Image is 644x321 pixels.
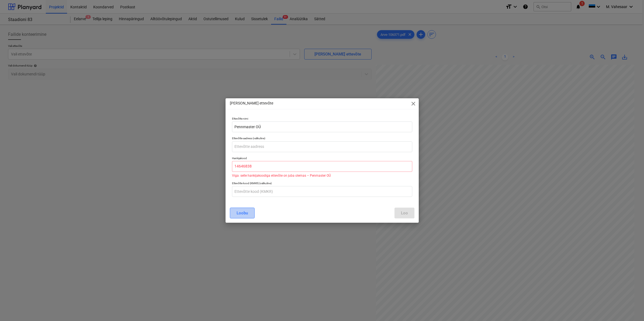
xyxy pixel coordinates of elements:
[232,174,412,177] p: Viga: selle hankijakoodiga ettevõte on juba olemas – Penmaster OÜ
[232,156,412,161] p: Hankijakood
[232,117,412,121] p: Ettevõtte nimi
[232,186,412,197] input: Ettevõtte kood (KMKR)
[237,210,248,217] div: Loobu
[232,121,412,132] input: Ettevõtte nimi
[232,161,412,172] input: Hankijakood
[230,100,273,106] p: [PERSON_NAME] ettevõte
[230,208,255,218] button: Loobu
[232,137,412,141] p: Ettevõtte aadress (valikuline)
[410,100,417,107] span: close
[232,182,412,186] p: Ettevõtte kood (KMKR) (valikuline)
[232,141,412,152] input: Ettevõtte aadress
